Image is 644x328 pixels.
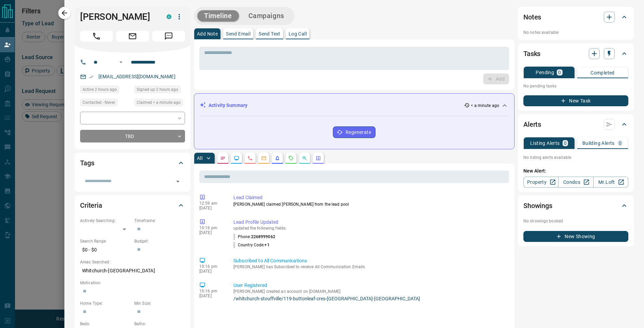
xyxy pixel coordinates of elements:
h2: Notes [523,12,541,23]
svg: Emails [261,155,266,161]
p: User Registered [233,282,506,289]
p: Building Alerts [582,141,615,146]
span: Contacted - Never [82,99,115,106]
p: [PERSON_NAME] claimed [PERSON_NAME] from the lead pool [233,201,506,207]
svg: Requests [288,155,294,161]
p: 0 [564,141,567,146]
svg: Opportunities [302,155,307,161]
p: Whitchurch-[GEOGRAPHIC_DATA] [80,265,185,276]
span: 2268999062 [251,234,275,239]
svg: Agent Actions [316,155,321,161]
div: Tags [80,155,185,171]
button: Timeline [197,10,239,22]
p: [PERSON_NAME] has Subscribed to receive All Communication Emails [233,264,506,269]
p: Min Size: [134,300,185,306]
p: No notes available [523,29,628,36]
a: [EMAIL_ADDRESS][DOMAIN_NAME] [98,74,175,79]
p: 10:16 pm [199,289,223,293]
span: +1 [264,243,269,247]
p: updated the following fields: [233,226,506,231]
h2: Alerts [523,119,541,130]
p: No listing alerts available [523,154,628,161]
button: New Task [523,95,628,106]
button: Open [173,177,183,186]
a: Mr.Loft [593,177,628,188]
p: Listing Alerts [530,141,560,146]
h1: [PERSON_NAME] [80,11,156,22]
p: 0 [558,70,561,75]
button: New Showing [523,231,628,242]
h2: Tasks [523,48,540,59]
div: Sat Oct 11 2025 [80,86,131,95]
div: TBD [80,130,185,142]
p: Timeframe: [134,218,185,224]
a: Property [523,177,558,188]
span: Active 2 hours ago [82,86,117,93]
p: Send Email [226,31,250,36]
div: Sun Oct 12 2025 [134,99,185,108]
a: Condos [558,177,593,188]
button: Campaigns [242,10,291,22]
span: Signed up 2 hours ago [137,86,178,93]
span: Call [80,31,113,42]
svg: Email Verified [89,74,94,79]
p: 10:16 pm [199,225,223,230]
p: Phone : [233,234,275,240]
div: condos.ca [167,14,171,19]
p: Budget: [134,238,185,244]
div: Showings [523,197,628,214]
p: All [197,156,202,161]
p: Home Type: [80,300,131,306]
p: 0 [619,141,622,146]
p: < a minute ago [471,102,499,109]
span: Message [152,31,185,42]
p: Motivation: [80,280,185,286]
p: Activity Summary [209,102,247,109]
p: Add Note [197,31,218,36]
p: Areas Searched: [80,259,185,265]
p: Subscribed to All Communications [233,257,506,264]
h2: Tags [80,158,94,168]
p: Lead Claimed [233,194,506,201]
div: Notes [523,9,628,25]
p: Send Text [259,31,280,36]
p: Actively Searching: [80,218,131,224]
button: Regenerate [333,126,375,138]
div: Activity Summary< a minute ago [200,99,509,112]
p: No showings booked [523,218,628,224]
button: Open [117,58,125,66]
p: [PERSON_NAME] created an account on [DOMAIN_NAME] [233,289,506,294]
span: Email [116,31,149,42]
p: $0 - $0 [80,244,131,256]
p: 12:59 am [199,201,223,206]
h2: Showings [523,200,552,211]
svg: Calls [247,155,253,161]
div: Tasks [523,45,628,62]
p: 10:16 pm [199,264,223,269]
div: Alerts [523,116,628,133]
p: [DATE] [199,206,223,210]
div: Criteria [80,197,185,214]
svg: Lead Browsing Activity [234,155,239,161]
span: Claimed < a minute ago [137,99,181,106]
div: Sat Oct 11 2025 [134,86,185,95]
p: Baths: [134,321,185,327]
svg: Listing Alerts [275,155,280,161]
p: [DATE] [199,293,223,298]
svg: Notes [220,155,226,161]
p: Log Call [289,31,307,36]
p: Country Code : [233,242,270,248]
h2: Criteria [80,200,102,211]
p: Lead Profile Updated [233,219,506,226]
p: Beds: [80,321,131,327]
p: Completed [591,70,615,75]
p: Search Range: [80,238,131,244]
p: [DATE] [199,269,223,274]
p: New Alert: [523,167,628,175]
p: No pending tasks [523,81,628,91]
p: Pending [536,70,554,75]
a: /whitchurch-stouffville/119-buttonleaf-cres-[GEOGRAPHIC_DATA]-[GEOGRAPHIC_DATA] [233,296,506,301]
p: [DATE] [199,230,223,235]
